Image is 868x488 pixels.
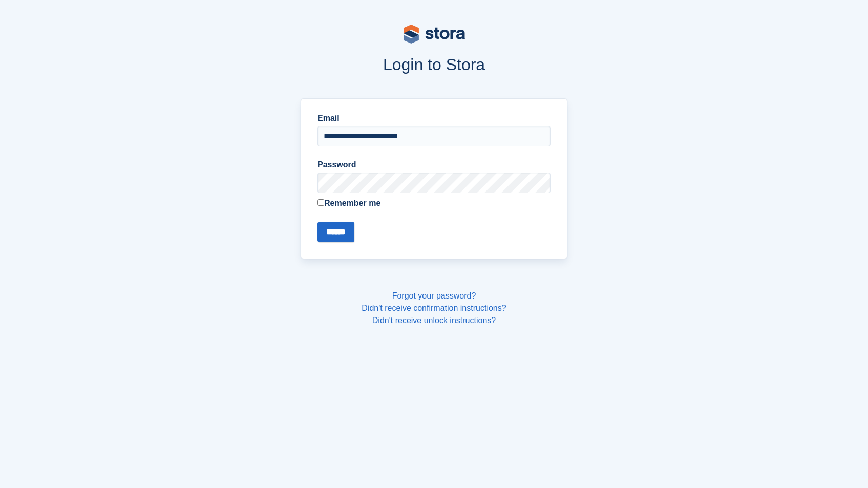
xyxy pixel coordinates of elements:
[317,112,551,124] label: Email
[317,197,551,209] label: Remember me
[372,316,496,325] a: Didn't receive unlock instructions?
[392,291,476,300] a: Forgot your password?
[362,304,506,312] a: Didn't receive confirmation instructions?
[317,199,324,206] input: Remember me
[105,55,763,74] h1: Login to Stora
[404,25,465,44] img: stora-logo-53a41332b3708ae10de48c4981b4e9114cc0af31d8433b30ea865607fb682f29.svg
[317,159,551,171] label: Password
